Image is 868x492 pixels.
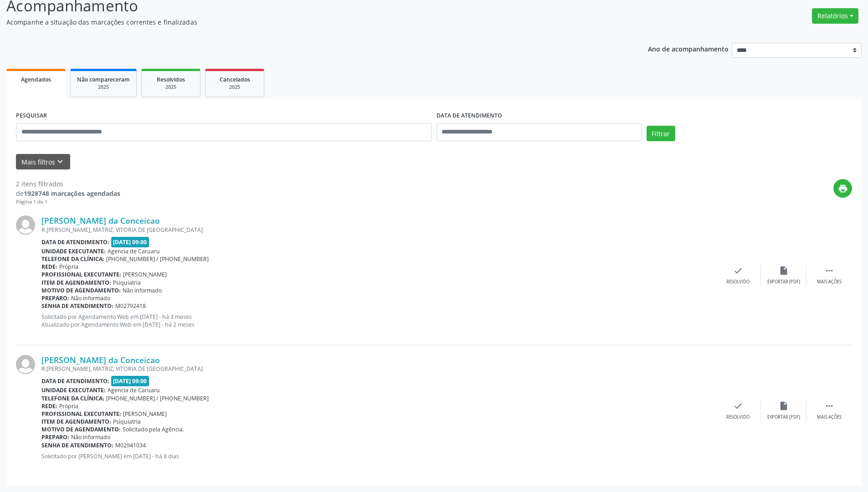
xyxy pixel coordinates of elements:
b: Data de atendimento: [41,377,109,385]
span: Psiquiatria [113,418,141,425]
p: Acompanhe a situação das marcações correntes e finalizadas [6,17,605,27]
button: print [833,179,852,198]
label: PESQUISAR [16,109,47,123]
b: Preparo: [41,433,69,441]
a: [PERSON_NAME] da Conceicao [41,355,160,365]
button: Relatórios [812,8,858,24]
b: Profissional executante: [41,410,121,418]
i: insert_drive_file [779,401,789,411]
div: 2025 [148,84,194,91]
strong: 1928748 marcações agendadas [24,189,120,198]
b: Telefone da clínica: [41,395,104,402]
div: Resolvido [726,414,750,420]
i: keyboard_arrow_down [55,157,65,167]
span: Não compareceram [77,76,130,83]
span: Própria [59,402,78,410]
img: img [16,215,35,235]
b: Item de agendamento: [41,418,111,425]
b: Data de atendimento: [41,238,109,246]
i:  [824,266,834,276]
p: Solicitado por [PERSON_NAME] em [DATE] - há 8 dias [41,452,715,460]
p: Solicitado por Agendamento Web em [DATE] - há 3 meses Atualizado por Agendamento Web em [DATE] - ... [41,313,715,328]
b: Motivo de agendamento: [41,287,121,294]
span: Própria [59,263,78,271]
b: Item de agendamento: [41,279,111,287]
b: Motivo de agendamento: [41,425,121,433]
span: [DATE] 09:00 [111,376,149,386]
div: 2025 [77,84,130,91]
button: Mais filtroskeyboard_arrow_down [16,154,70,170]
b: Rede: [41,402,57,410]
span: Psiquiatria [113,279,141,287]
span: [PERSON_NAME] [123,271,167,278]
div: R.[PERSON_NAME], MATRIZ, VITORIA DE [GEOGRAPHIC_DATA] [41,226,715,234]
div: Mais ações [817,414,842,420]
b: Unidade executante: [41,386,106,394]
span: [PHONE_NUMBER] / [PHONE_NUMBER] [106,255,209,263]
div: 2 itens filtrados [16,179,120,189]
b: Senha de atendimento: [41,441,113,449]
i: check [733,266,743,276]
span: [PERSON_NAME] [123,410,167,418]
div: de [16,189,120,198]
span: M02792418 [115,302,146,310]
a: [PERSON_NAME] da Conceicao [41,215,160,225]
i: print [838,184,848,194]
img: img [16,355,35,374]
div: Exportar (PDF) [767,414,800,420]
span: Resolvidos [157,76,185,83]
div: Exportar (PDF) [767,279,800,285]
b: Rede: [41,263,57,271]
b: Preparo: [41,294,69,302]
span: Solicitado pela Agência. [123,425,184,433]
span: M02941034 [115,441,146,449]
i: insert_drive_file [779,266,789,276]
div: Resolvido [726,279,750,285]
div: Mais ações [817,279,842,285]
b: Profissional executante: [41,271,121,278]
i: check [733,401,743,411]
label: DATA DE ATENDIMENTO [437,109,502,123]
span: Não informado [123,287,162,294]
b: Senha de atendimento: [41,302,113,310]
div: R.[PERSON_NAME], MATRIZ, VITORIA DE [GEOGRAPHIC_DATA] [41,365,715,373]
button: Filtrar [647,126,675,141]
div: 2025 [212,84,257,91]
p: Ano de acompanhamento [648,43,729,54]
span: Não informado [71,433,110,441]
span: [DATE] 09:00 [111,237,149,247]
span: Não informado [71,294,110,302]
span: Agencia de Caruaru [108,247,160,255]
b: Unidade executante: [41,247,106,255]
span: Cancelados [220,76,250,83]
div: Página 1 de 1 [16,198,120,206]
span: Agendados [21,76,51,83]
span: [PHONE_NUMBER] / [PHONE_NUMBER] [106,395,209,402]
span: Agencia de Caruaru [108,386,160,394]
i:  [824,401,834,411]
b: Telefone da clínica: [41,255,104,263]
